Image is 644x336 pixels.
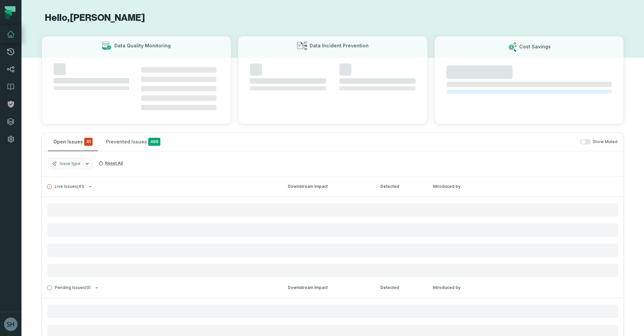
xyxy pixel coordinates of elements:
[433,285,493,291] div: Introduced by
[47,184,84,189] span: Live Issues ( 41 )
[519,43,551,50] h3: Cost Savings
[380,285,421,291] div: Detected
[42,197,624,277] div: Live Issues(41)
[238,36,427,124] button: Data Incident Prevention
[47,184,276,189] button: Live Issues(41)
[168,139,618,145] div: Show Muted
[380,183,421,190] div: Detected
[148,138,160,146] span: 499
[49,158,93,169] button: Issue type
[42,36,231,124] button: Data Quality Monitoring
[60,161,80,166] span: Issue type
[310,42,369,49] h3: Data Incident Prevention
[47,285,91,290] span: Pending Issues ( 0 )
[48,133,98,151] button: Open Issues
[84,138,93,146] span: critical issues and errors combined
[47,285,276,290] button: Pending Issues(0)
[288,183,368,190] div: Downstream Impact
[42,12,624,24] h1: Hello, [PERSON_NAME]
[434,36,624,124] button: Cost Savings
[4,318,17,331] img: avatar of Sherry Hall
[96,158,125,169] button: Reset All
[433,183,493,190] div: Introduced by
[288,285,368,291] div: Downstream Impact
[114,42,171,49] h3: Data Quality Monitoring
[101,133,166,151] button: Prevented Issues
